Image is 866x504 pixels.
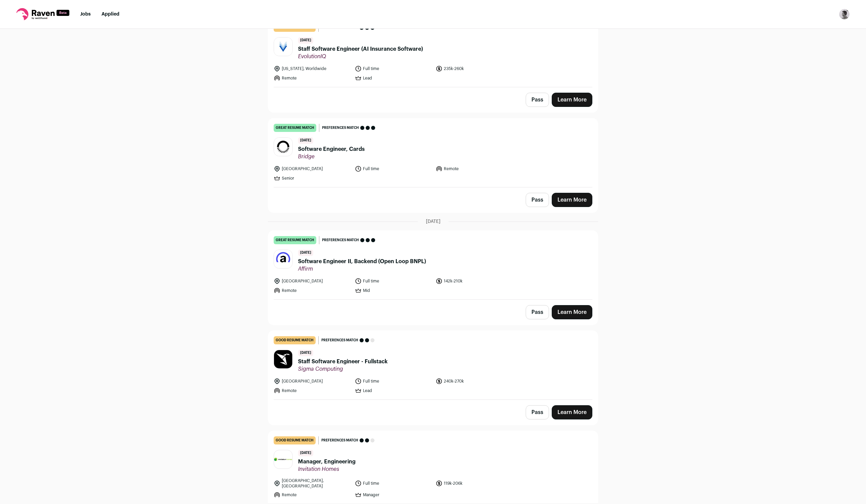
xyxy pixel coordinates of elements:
[298,145,365,153] span: Software Engineer, Cards
[274,278,351,284] li: [GEOGRAPHIC_DATA]
[298,466,356,473] span: Invitation Homes
[436,65,513,72] li: 235k-260k
[526,193,549,207] button: Pass
[321,437,358,444] span: Preferences match
[839,9,850,20] img: 8077736-medium_jpg
[298,358,388,366] span: Staff Software Engineer - Fullstack
[321,337,358,344] span: Preferences match
[298,350,313,356] span: [DATE]
[552,405,592,419] a: Learn More
[355,278,432,284] li: Full time
[268,118,598,187] a: great resume match Preferences match [DATE] Software Engineer, Cards Bridge [GEOGRAPHIC_DATA] Ful...
[274,65,351,72] li: [US_STATE], Worldwide
[526,93,549,107] button: Pass
[298,53,423,60] span: EvolutionIQ
[526,305,549,319] button: Pass
[274,138,292,156] img: f81047b4c01e2f32ee6d7f2b27bbdaba7eaddedf59fc567de2ac4fd88076bd13.jpg
[274,436,316,444] div: good resume match
[80,12,91,17] a: Jobs
[298,257,426,266] span: Software Engineer II, Backend (Open Loop BNPL)
[322,124,359,131] span: Preferences match
[274,175,351,182] li: Senior
[552,193,592,207] a: Learn More
[274,387,351,394] li: Remote
[355,491,432,498] li: Manager
[274,378,351,385] li: [GEOGRAPHIC_DATA]
[274,38,292,56] img: 97403e9bfa38d9283b247a772705404edf7df55ccd0e750722a1013ad8216da7.jpg
[552,93,592,107] a: Learn More
[355,287,432,294] li: Mid
[274,165,351,172] li: [GEOGRAPHIC_DATA]
[298,366,388,372] span: Sigma Computing
[436,278,513,284] li: 142k-210k
[274,491,351,498] li: Remote
[298,458,356,466] span: Manager, Engineering
[355,378,432,385] li: Full time
[298,266,426,272] span: Affirm
[274,350,292,368] img: 546bb2e6e405e9d087ba4c3a3595f20a352fe3b283149e9ace805f1350f0026c.jpg
[268,431,598,504] a: good resume match Preferences match [DATE] Manager, Engineering Invitation Homes [GEOGRAPHIC_DATA...
[298,250,313,256] span: [DATE]
[355,165,432,172] li: Full time
[298,37,313,44] span: [DATE]
[355,478,432,489] li: Full time
[274,287,351,294] li: Remote
[268,18,598,87] a: good resume match Preferences match [DATE] Staff Software Engineer (AI Insurance Software) Evolut...
[436,478,513,489] li: 119k-206k
[268,331,598,399] a: good resume match Preferences match [DATE] Staff Software Engineer - Fullstack Sigma Computing [G...
[552,305,592,319] a: Learn More
[298,450,313,456] span: [DATE]
[355,65,432,72] li: Full time
[436,165,513,172] li: Remote
[274,478,351,489] li: [GEOGRAPHIC_DATA], [GEOGRAPHIC_DATA]
[355,387,432,394] li: Lead
[839,9,850,20] button: Open dropdown
[274,250,292,268] img: b8aebdd1f910e78187220eb90cc21d50074b3a99d53b240b52f0c4a299e1e609.jpg
[298,45,423,53] span: Staff Software Engineer (AI Insurance Software)
[298,137,313,144] span: [DATE]
[322,237,359,244] span: Preferences match
[298,153,365,160] span: Bridge
[274,458,292,461] img: bce075bc7c23de9f320758a0701d5b45d6abcd863591674fa444ba37eda151e5
[436,378,513,385] li: 240k-270k
[274,336,316,344] div: good resume match
[526,405,549,419] button: Pass
[101,12,119,17] a: Applied
[274,75,351,82] li: Remote
[268,231,598,299] a: great resume match Preferences match [DATE] Software Engineer II, Backend (Open Loop BNPL) Affirm...
[426,218,440,225] span: [DATE]
[274,124,316,132] div: great resume match
[355,75,432,82] li: Lead
[274,236,316,244] div: great resume match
